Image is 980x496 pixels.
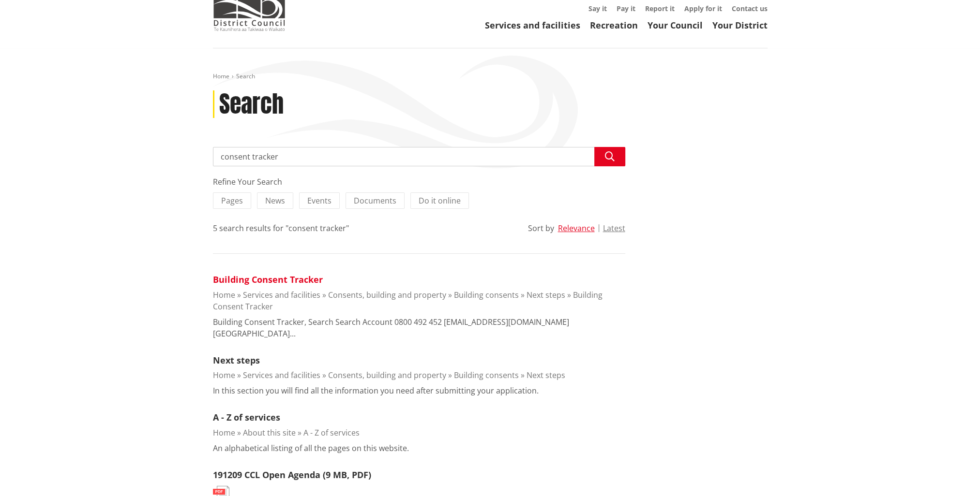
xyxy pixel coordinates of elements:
a: A - Z of services [303,427,360,438]
span: News [265,195,285,206]
a: Home [213,370,235,380]
a: Services and facilities [243,370,320,380]
a: Home [213,72,229,80]
div: Refine Your Search [213,176,625,188]
nav: breadcrumb [213,73,768,81]
a: Building Consent Tracker [213,290,603,312]
a: Services and facilities [243,290,320,300]
a: Services and facilities [485,19,580,31]
a: Next steps [527,370,565,380]
a: About this site [243,427,296,438]
a: Next steps [527,290,565,300]
span: Documents [354,195,396,206]
a: Next steps [213,354,260,366]
span: Do it online [419,195,461,206]
div: Sort by [528,222,554,234]
button: Latest [603,224,625,233]
a: Your Council [648,19,703,31]
a: Recreation [590,19,638,31]
a: Building consents [454,370,519,380]
a: Home [213,427,235,438]
input: Search input [213,147,625,166]
a: Apply for it [684,4,722,13]
a: Contact us [732,4,768,13]
div: 5 search results for "consent tracker" [213,222,349,234]
iframe: Messenger Launcher [935,455,970,490]
a: 191209 CCL Open Agenda (9 MB, PDF) [213,469,371,481]
p: In this section you will find all the information you need after submitting your application. [213,385,539,396]
p: Building Consent Tracker, Search Search Account 0800 492 452 [EMAIL_ADDRESS][DOMAIN_NAME] [GEOGRA... [213,316,625,339]
a: Say it [588,4,607,13]
a: A - Z of services [213,411,280,423]
a: Pay it [617,4,635,13]
a: Report it [645,4,675,13]
a: Building Consent Tracker [213,274,323,285]
h1: Search [219,90,284,118]
a: Building consents [454,290,519,300]
span: Pages [221,195,243,206]
a: Consents, building and property [328,370,446,380]
span: Search [236,72,255,80]
a: Your District [712,19,768,31]
span: Events [307,195,332,206]
a: Consents, building and property [328,290,446,300]
p: An alphabetical listing of all the pages on this website. [213,442,409,454]
a: Home [213,290,235,300]
button: Relevance [558,224,595,233]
